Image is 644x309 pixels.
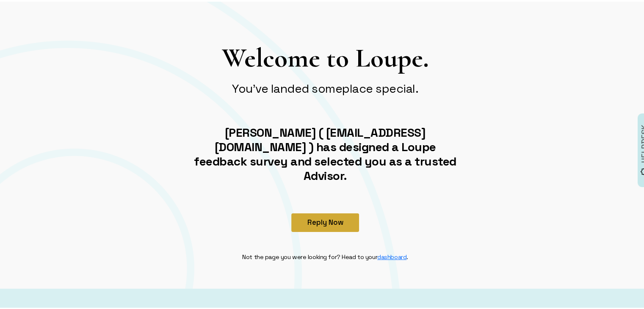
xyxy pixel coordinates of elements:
h1: Welcome to Loupe. [191,40,460,73]
h2: [PERSON_NAME] ( [EMAIL_ADDRESS][DOMAIN_NAME] ) has designed a Loupe feedback survey and selected ... [191,124,460,181]
button: Reply Now [291,212,359,230]
div: Not the page you were looking for? Head to your . [237,251,413,260]
h2: You've landed someplace special. [191,80,460,94]
a: dashboard [377,251,406,259]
